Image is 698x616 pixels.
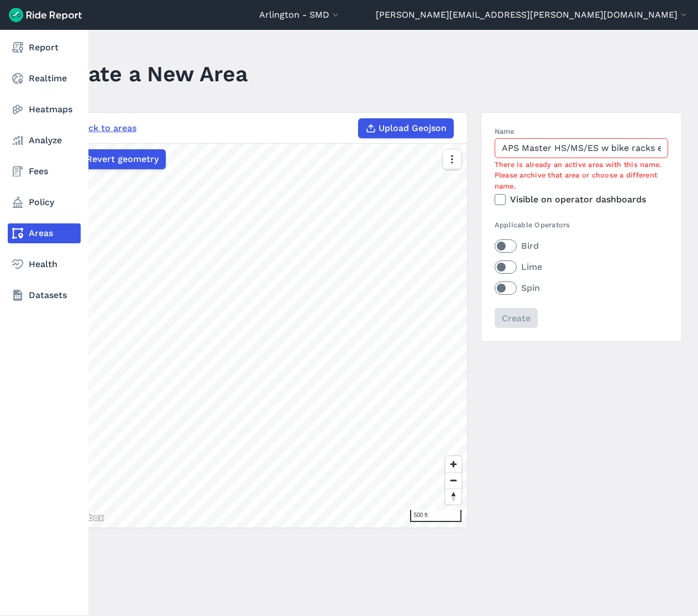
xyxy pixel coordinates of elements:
[53,144,467,528] canvas: Map
[495,260,668,274] label: Lime
[79,149,166,169] button: Revert geometry
[376,8,689,22] button: [PERSON_NAME][EMAIL_ADDRESS][PERSON_NAME][DOMAIN_NAME]
[445,488,461,504] button: Reset bearing to north
[495,220,668,230] div: Applicable Operators
[8,100,81,119] a: Heatmaps
[8,254,81,274] a: Health
[259,8,341,22] button: Arlington - SMD
[66,122,137,135] a: ← Back to areas
[379,122,447,135] span: Upload Geojson
[445,456,461,472] button: Zoom in
[8,223,81,243] a: Areas
[495,138,668,158] input: Enter a name
[495,239,668,253] label: Bird
[8,38,81,58] a: Report
[495,159,668,191] div: There is already an active area with this name. Please archive that area or choose a different name.
[445,472,461,488] button: Zoom out
[495,281,668,295] label: Spin
[8,130,81,150] a: Analyze
[86,153,159,166] span: Revert geometry
[495,193,668,206] label: Visible on operator dashboards
[8,192,81,212] a: Policy
[9,8,82,22] img: Ride Report
[410,510,461,522] div: 500 ft
[495,126,668,137] label: Name
[8,69,81,88] a: Realtime
[8,161,81,181] a: Fees
[52,59,248,89] h1: Create a New Area
[8,285,81,305] a: Datasets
